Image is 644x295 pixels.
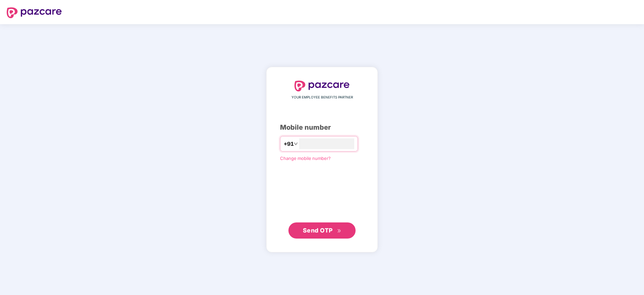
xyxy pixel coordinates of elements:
[303,227,333,234] span: Send OTP
[294,142,298,146] span: down
[337,229,341,233] span: double-right
[7,7,62,18] img: logo
[280,122,364,133] div: Mobile number
[291,95,353,100] span: YOUR EMPLOYEE BENEFITS PARTNER
[288,222,356,239] button: Send OTPdouble-right
[294,81,350,91] img: logo
[280,156,331,161] a: Change mobile number?
[284,140,294,148] span: +91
